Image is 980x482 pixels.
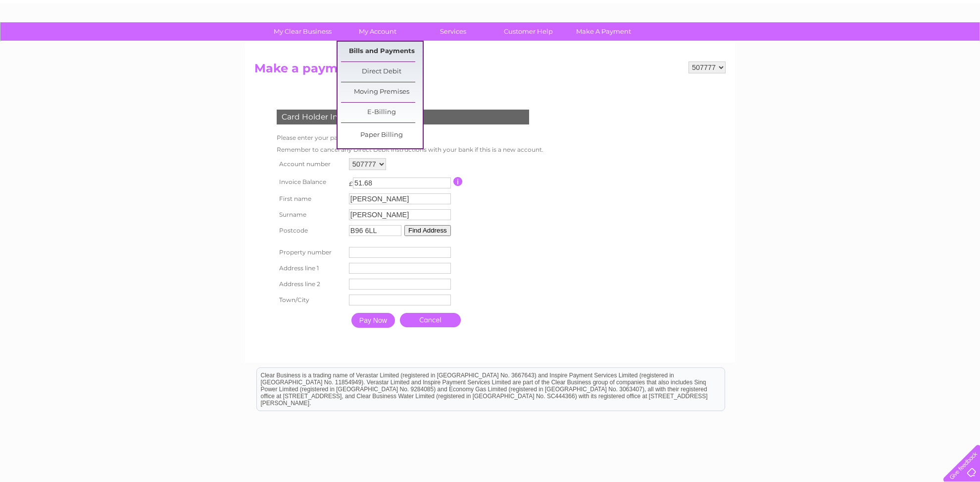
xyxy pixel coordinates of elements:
th: Town/City [274,292,346,308]
th: Account number [274,156,346,173]
th: Address line 2 [274,276,346,292]
th: Property number [274,244,346,260]
a: Customer Help [488,22,569,41]
td: Please enter your payment card details below. [274,132,546,144]
img: logo.png [34,26,85,56]
th: Address line 1 [274,260,346,276]
a: My Account [337,22,419,41]
th: Surname [274,207,346,223]
a: Make A Payment [563,22,644,41]
a: Cancel [400,313,461,327]
a: Telecoms [858,42,888,50]
a: Energy [831,42,852,50]
a: Blog [894,42,908,50]
a: Contact [914,42,938,50]
div: Clear Business is a trading name of Verastar Limited (registered in [GEOGRAPHIC_DATA] No. 3667643... [257,5,725,48]
a: 0333 014 3131 [793,5,862,17]
a: Services [412,22,494,41]
a: My Clear Business [262,22,343,41]
a: Moving Premises [341,82,423,102]
a: Direct Debit [341,62,423,82]
button: Find Address [404,225,451,236]
td: Remember to cancel any Direct Debit instructions with your bank if this is a new account. [274,144,546,156]
a: Log out [947,42,971,50]
h2: Make a payment [254,61,726,80]
a: Water [806,42,825,50]
div: Card Holder Information [277,110,529,124]
a: E-Billing [341,103,423,122]
th: Postcode [274,223,346,239]
a: Paper Billing [341,125,423,145]
th: Invoice Balance [274,173,346,191]
a: Bills and Payments [341,42,423,61]
input: Information [453,177,463,186]
input: Pay Now [351,313,395,328]
td: £ [349,175,353,187]
th: First name [274,191,346,207]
